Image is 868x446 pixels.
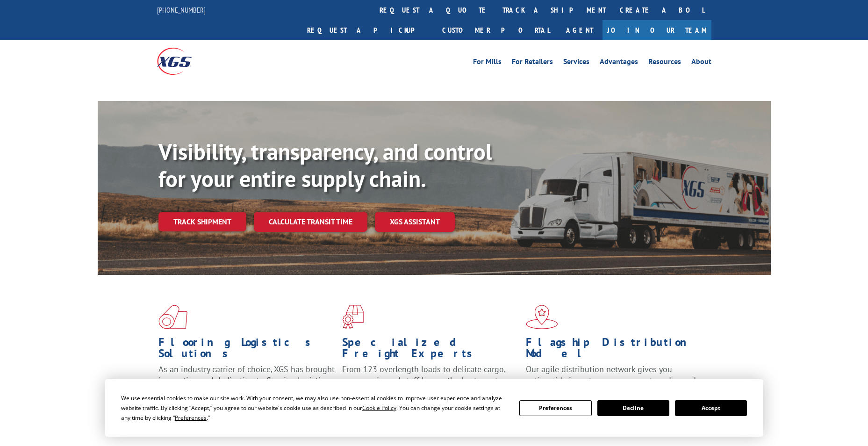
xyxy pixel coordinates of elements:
a: Calculate transit time [254,212,367,232]
img: xgs-icon-focused-on-flooring-red [342,305,364,329]
a: Agent [557,20,603,40]
h1: Flooring Logistics Solutions [158,337,335,364]
h1: Flagship Distribution Model [526,337,703,364]
a: For Mills [473,58,502,68]
a: Track shipment [158,212,246,231]
a: Services [563,58,589,68]
a: Customer Portal [435,20,557,40]
button: Accept [675,400,747,416]
span: Our agile distribution network gives you nationwide inventory management on demand. [526,364,698,386]
span: As an industry carrier of choice, XGS has brought innovation and dedication to flooring logistics... [158,364,335,397]
a: Resources [648,58,681,68]
a: For Retailers [512,58,553,68]
b: Visibility, transparency, and control for your entire supply chain. [158,137,492,193]
img: xgs-icon-flagship-distribution-model-red [526,305,558,329]
span: Cookie Policy [362,404,396,412]
a: XGS ASSISTANT [375,212,455,232]
div: We use essential cookies to make our site work. With your consent, we may also use non-essential ... [121,393,508,423]
span: Preferences [175,414,207,422]
p: From 123 overlength loads to delicate cargo, our experienced staff knows the best way to move you... [342,364,519,405]
a: Request a pickup [300,20,435,40]
div: Cookie Consent Prompt [105,379,763,437]
a: About [691,58,711,68]
a: [PHONE_NUMBER] [157,5,206,14]
a: Join Our Team [603,20,711,40]
button: Preferences [519,400,591,416]
h1: Specialized Freight Experts [342,337,519,364]
button: Decline [597,400,669,416]
a: Advantages [600,58,638,68]
img: xgs-icon-total-supply-chain-intelligence-red [158,305,187,329]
